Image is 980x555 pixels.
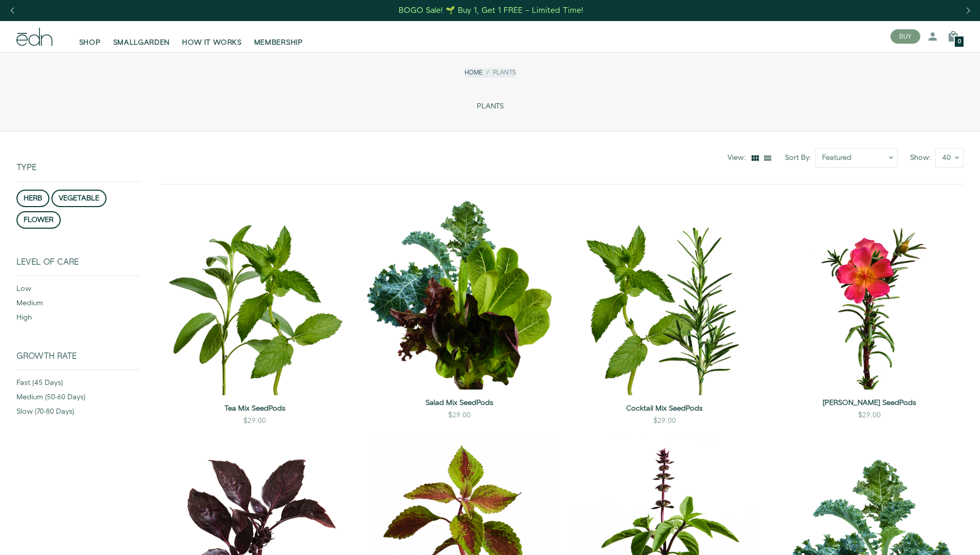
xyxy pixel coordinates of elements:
[16,211,61,229] button: flower
[571,403,759,414] a: Cocktail Mix SeedPods
[79,38,101,48] span: SHOP
[16,284,140,298] div: low
[107,25,176,48] a: SMALLGARDEN
[16,378,140,392] div: fast (45 days)
[16,298,140,312] div: medium
[365,201,554,389] img: Salad Mix SeedPods
[16,257,140,275] div: Level of Care
[254,38,303,48] span: MEMBERSHIP
[365,398,554,408] a: Salad Mix SeedPods
[775,398,964,408] a: [PERSON_NAME] SeedPods
[182,38,241,48] span: HOW IT WORKS
[16,351,140,369] div: Growth Rate
[727,153,750,163] div: View:
[483,68,516,77] li: Plants
[16,132,140,181] div: Type
[858,410,881,420] div: $29.00
[910,153,935,163] label: Show:
[448,410,471,420] div: $29.00
[398,3,584,18] a: BOGO Sale! 🌱 Buy 1, Get 1 FREE – Limited Time!
[785,153,815,163] label: Sort By:
[653,416,676,426] div: $29.00
[113,38,170,48] span: SMALLGARDEN
[16,392,140,406] div: medium (50-60 days)
[16,312,140,327] div: high
[465,68,483,77] a: Home
[958,39,961,45] span: 0
[51,190,106,207] button: vegetable
[161,403,349,414] a: Tea Mix SeedPods
[176,25,247,48] a: HOW IT WORKS
[16,190,49,207] button: herb
[890,29,920,44] button: BUY
[571,201,759,395] img: Cocktail Mix SeedPods
[161,201,349,395] img: Tea Mix SeedPods
[16,406,140,421] div: slow (70-80 days)
[775,201,964,389] img: Moss Rose SeedPods
[73,25,107,48] a: SHOP
[243,416,266,426] div: $29.00
[477,102,504,111] span: PLANTS
[465,68,516,77] nav: breadcrumbs
[248,25,309,48] a: MEMBERSHIP
[399,5,583,16] div: BOGO Sale! 🌱 Buy 1, Get 1 FREE – Limited Time!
